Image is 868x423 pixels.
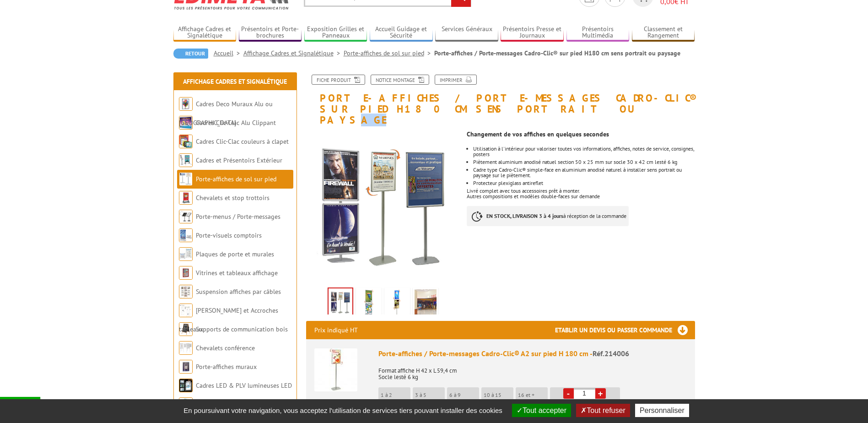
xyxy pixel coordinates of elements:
h1: Porte-affiches / Porte-messages Cadro-Clic® sur pied H180 cm sens portrait ou paysage [299,75,702,126]
img: Porte-affiches de sol sur pied [179,172,193,186]
a: Plaques de porte et murales [196,250,274,258]
a: Cadres LED & PLV lumineuses LED [196,381,292,390]
img: porte_affiches_cadro_clic_sur_pied_214011_fleche.jpg [358,289,380,318]
li: Protecteur plexiglass antireflet [473,180,695,186]
a: Supports de communication bois [196,325,288,333]
p: Livré complet avec tous accessoires prêt à monter. [467,188,695,194]
img: Porte-affiches muraux [179,360,193,374]
img: Vitrines et tableaux affichage [179,266,193,280]
a: Exposition Grilles et Panneaux [304,25,367,40]
li: Porte-affiches / Porte-messages Cadro-Clic® sur pied H180 cm sens portrait ou paysage [434,49,680,58]
a: Fiche produit [312,75,365,85]
img: porte_affiche_cadroclic_214006_bis.jpg [415,289,437,318]
div: Porte-affiches / Porte-messages Cadro-Clic® A2 sur pied H 180 cm - [378,348,687,359]
img: Porte-affiches / Porte-messages Cadro-Clic® A2 sur pied H 180 cm [314,348,357,391]
p: 1 à 2 [381,392,410,398]
a: Services Généraux [435,25,498,40]
p: Autres compositions et modèles double-faces sur demande [467,194,695,199]
a: Vitrines et tableaux affichage [196,269,278,277]
a: Présentoirs Multimédia [566,25,630,40]
a: Imprimer [435,75,477,85]
img: porte_affiches_214006_fleche.jpg [306,130,460,285]
a: Affichage Cadres et Signalétique [183,77,287,86]
p: 3 à 5 [415,392,445,398]
a: Cadres Clic-Clac couleurs à clapet [196,137,289,146]
a: Affichage Cadres et Signalétique [173,25,237,40]
img: Chevalets et stop trottoirs [179,191,193,205]
img: Cadres Clic-Clac couleurs à clapet [179,135,193,148]
button: Personnaliser (fenêtre modale) [635,404,689,417]
img: Supports PLV [179,397,193,411]
a: Classement et Rangement [632,25,695,40]
p: 16 et + [518,392,548,398]
strong: EN STOCK, LIVRAISON 3 à 4 jours [486,212,563,219]
img: Chevalets conférence [179,341,193,355]
a: Cadres Clic-Clac Alu Clippant [196,119,276,127]
li: Cadre type Cadro-Clic® simple-face en aluminium anodisé naturel à installer sens portrait ou pays... [473,167,695,178]
p: 10 à 15 [484,392,513,398]
a: [PERSON_NAME] et Accroches tableaux [179,306,278,333]
a: + [595,388,606,399]
a: Cadres Deco Muraux Alu ou [GEOGRAPHIC_DATA] [179,100,273,127]
li: Utilisation à l'intérieur pour valoriser toutes vos informations, affiches, notes de service, con... [473,146,695,157]
a: Notice Montage [371,75,429,85]
span: Réf.214006 [593,349,629,358]
img: porte_affiches_214006_fleche.jpg [329,288,352,317]
a: Accueil [214,49,243,57]
a: Affichage Cadres et Signalétique [243,49,344,57]
img: porte_affiches_cadro_clic_2x_a2_sur_pied_214014_fleche.jpg [386,289,408,318]
a: Présentoirs et Porte-brochures [239,25,302,40]
a: Retour [173,49,208,59]
img: Cadres LED & PLV lumineuses LED [179,379,193,392]
button: Tout refuser [576,404,630,417]
a: Accueil Guidage et Sécurité [370,25,433,40]
img: Cadres Deco Muraux Alu ou Bois [179,97,193,111]
a: Porte-menus / Porte-messages [196,212,280,221]
a: - [563,388,574,399]
a: Porte-affiches de sol sur pied [344,49,434,57]
a: Cadres et Présentoirs Extérieur [196,156,282,164]
a: Suspension affiches par câbles [196,287,281,296]
img: Porte-visuels comptoirs [179,228,193,242]
p: 6 à 9 [449,392,479,398]
a: Présentoirs Presse et Journaux [501,25,564,40]
a: Chevalets et stop trottoirs [196,194,270,202]
p: Prix indiqué HT [314,321,358,339]
img: Suspension affiches par câbles [179,285,193,298]
button: Tout accepter [512,404,571,417]
a: Porte-affiches de sol sur pied [196,175,276,183]
p: Format affiche H 42 x L 59,4 cm Socle lesté 6 kg [378,361,687,380]
h3: Etablir un devis ou passer commande [555,321,695,339]
span: En poursuivant votre navigation, vous acceptez l'utilisation de services tiers pouvant installer ... [179,407,507,414]
img: Plaques de porte et murales [179,247,193,261]
li: Piètement aluminium anodisé natuel section 50 x 25 mm sur socle 30 x 42 cm lesté 6 kg [473,159,695,165]
img: Cadres et Présentoirs Extérieur [179,153,193,167]
a: Porte-visuels comptoirs [196,231,262,239]
a: Porte-affiches muraux [196,363,257,371]
p: à réception de la commande [467,206,629,226]
img: Porte-menus / Porte-messages [179,210,193,223]
img: Cimaises et Accroches tableaux [179,304,193,317]
a: Chevalets conférence [196,344,255,352]
strong: Changement de vos affiches en quelques secondes [467,130,609,138]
